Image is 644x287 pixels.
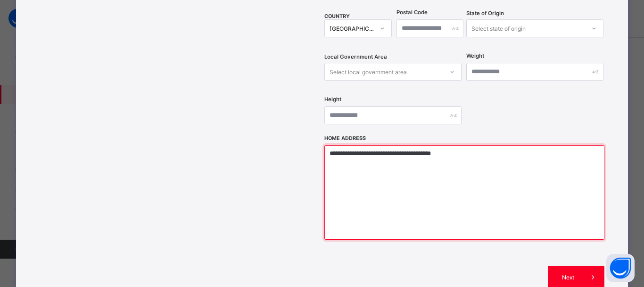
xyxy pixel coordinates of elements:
span: State of Origin [466,10,504,17]
div: [GEOGRAPHIC_DATA] [330,25,374,32]
label: Height [324,96,341,103]
label: Postal Code [396,9,428,16]
div: Select local government area [330,63,407,81]
span: COUNTRY [324,13,350,19]
div: Select state of origin [471,19,526,37]
button: Open asap [606,254,635,282]
label: Home Address [324,135,366,141]
span: Local Government Area [324,53,387,60]
label: Weight [466,52,484,59]
span: Next [555,274,582,281]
